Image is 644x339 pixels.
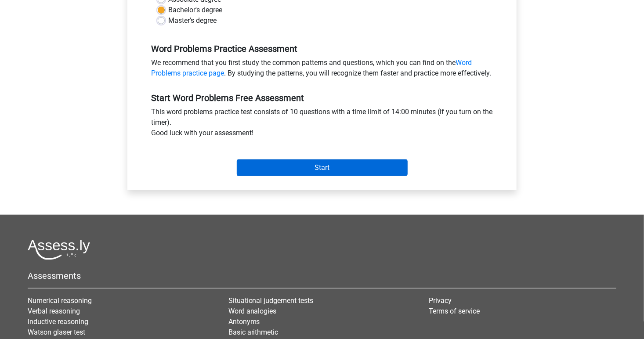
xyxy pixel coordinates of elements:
[28,307,80,315] a: Verbal reasoning
[228,307,277,315] a: Word analogies
[28,270,616,281] h5: Assessments
[228,328,279,336] a: Basic arithmetic
[228,317,260,326] a: Antonyms
[28,296,92,305] a: Numerical reasoning
[151,93,493,103] h5: Start Word Problems Free Assessment
[237,159,408,176] input: Start
[145,107,499,142] div: This word problems practice test consists of 10 questions with a time limit of 14:00 minutes (if ...
[145,58,499,82] div: We recommend that you first study the common patterns and questions, which you can find on the . ...
[28,239,90,260] img: Assessly logo
[429,296,452,305] a: Privacy
[429,307,480,315] a: Terms of service
[28,328,85,336] a: Watson glaser test
[151,43,493,54] h5: Word Problems Practice Assessment
[168,15,217,26] label: Master's degree
[168,5,222,15] label: Bachelor's degree
[28,317,88,326] a: Inductive reasoning
[228,296,314,305] a: Situational judgement tests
